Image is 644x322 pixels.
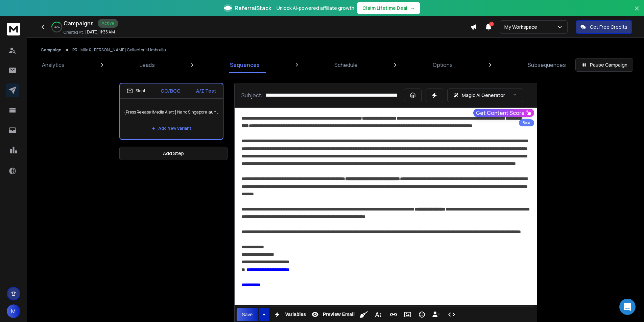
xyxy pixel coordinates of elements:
a: Analytics [38,57,69,73]
div: Step 1 [127,88,145,94]
button: Emoticons [415,308,428,321]
button: M [7,304,20,318]
span: ReferralStack [235,4,271,12]
button: Code View [445,308,458,321]
button: Campaign [41,47,62,53]
button: Pause Campaign [575,58,633,72]
p: Sequences [230,61,260,69]
p: Unlock AI-powered affiliate growth [277,5,354,11]
a: Schedule [330,57,362,73]
p: Subject: [241,91,263,99]
button: Insert Image (Ctrl+P) [401,308,414,321]
button: Magic AI Generator [447,89,523,102]
h1: Campaigns [64,19,94,27]
span: → [410,5,415,11]
p: Options [433,61,453,69]
p: Leads [140,61,155,69]
button: More Text [372,308,384,321]
p: Created At: [64,30,84,35]
a: Sequences [226,57,264,73]
button: Get Content Score [473,109,534,117]
p: 37 % [54,25,59,29]
span: 6 [489,22,494,26]
button: Clean HTML [357,308,370,321]
button: Insert Unsubscribe Link [430,308,443,321]
span: Variables [284,312,307,317]
button: Claim Lifetime Deal→ [357,2,420,14]
li: Step1CC/BCCA/Z Test{Press Release:|Media Alert:} Nano Singapore launches Milo & [PERSON_NAME] Col... [119,83,223,140]
button: Variables [271,308,307,321]
div: Active [98,19,118,28]
a: Leads [136,57,159,73]
p: Schedule [334,61,358,69]
p: My Workspace [504,24,540,30]
p: {Press Release:|Media Alert:} Nano Singapore launches Milo & [PERSON_NAME] Collector’s Umbrella [124,103,219,122]
button: Save [237,308,258,321]
button: Add Step [119,147,228,160]
p: Analytics [42,61,65,69]
button: Get Free Credits [576,20,632,34]
p: A/Z Test [196,88,216,94]
p: Magic AI Generator [462,92,505,99]
p: [DATE] 11:35 AM [85,29,115,35]
a: Options [429,57,457,73]
button: Insert Link (Ctrl+K) [387,308,400,321]
a: Subsequences [524,57,570,73]
div: Beta [519,119,534,126]
span: Preview Email [321,312,356,317]
p: Subsequences [528,61,566,69]
button: Add New Variant [146,122,197,135]
div: Open Intercom Messenger [619,299,636,315]
button: Preview Email [309,308,356,321]
p: PR - Milo & [PERSON_NAME] Collector's Umbrella [72,47,166,53]
p: CC/BCC [161,88,181,94]
button: Close banner [633,4,641,20]
p: Get Free Credits [590,24,627,30]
